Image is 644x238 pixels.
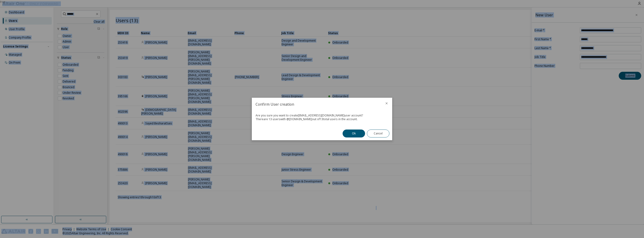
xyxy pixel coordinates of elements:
div: There are 13 users with @ [DOMAIN_NAME] out of 13 total users in the account. [256,117,388,121]
button: Ok [343,130,365,137]
h2: Confirm User creation [252,98,381,111]
button: close [385,101,388,105]
div: Are you sure you want to create [EMAIL_ADDRESS][DOMAIN_NAME] user account? [256,114,388,117]
button: Cancel [367,130,389,137]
